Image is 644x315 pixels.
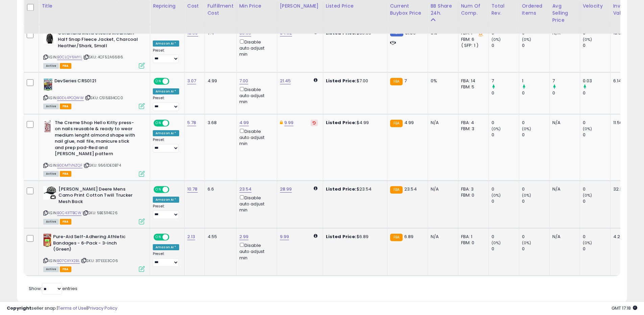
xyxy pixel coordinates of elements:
[43,78,53,91] img: 41QuHA73VxL._SL40_.jpg
[187,119,196,126] a: 5.78
[153,197,179,203] div: Amazon AI *
[326,186,382,192] div: $23.54
[404,119,414,126] span: 4.99
[153,204,179,219] div: Preset:
[168,120,179,126] span: OFF
[208,186,231,192] div: 6.6
[461,192,483,198] div: FBM: 0
[613,234,626,240] div: 4.26
[583,234,610,240] div: 0
[552,120,575,126] div: N/A
[461,30,483,36] div: FBA: 1
[390,120,403,127] small: FBA
[153,3,182,10] div: Repricing
[280,186,292,193] a: 28.99
[461,42,483,49] div: ( SFP: 1 )
[492,126,501,132] small: (0%)
[552,90,580,96] div: 0
[583,90,610,96] div: 0
[613,186,626,192] div: 32.34
[43,266,59,272] span: All listings currently available for purchase on Amazon
[522,234,549,240] div: 0
[326,186,357,192] b: Listed Price:
[208,3,234,17] div: Fulfillment Cost
[7,305,31,311] strong: Copyright
[522,120,549,126] div: 0
[522,42,549,49] div: 0
[239,194,272,213] div: Disable auto adjust min
[326,78,382,84] div: $7.00
[85,95,123,101] span: | SKU: C515B34CC0
[187,78,196,84] a: 3.07
[187,3,202,10] div: Cost
[390,78,403,85] small: FBA
[43,120,145,176] div: ASIN:
[492,120,519,126] div: 0
[43,30,56,44] img: 316vTjhhyXL._SL40_.jpg
[461,84,483,90] div: FBM: 5
[153,96,179,111] div: Preset:
[153,138,179,153] div: Preset:
[239,233,249,240] a: 2.99
[492,37,501,42] small: (0%)
[522,246,549,252] div: 0
[613,3,628,17] div: Inv. value
[404,233,414,240] span: 6.89
[60,63,71,69] span: FBA
[492,132,519,138] div: 0
[492,90,519,96] div: 0
[55,120,137,159] b: The Creme Shop Hello Kitty press-on nails reusable & ready to wear medium lenght almond shape wit...
[522,126,531,132] small: (0%)
[522,90,549,96] div: 0
[284,119,294,126] a: 9.99
[43,186,145,224] div: ASIN:
[404,78,407,84] span: 7
[43,234,145,271] div: ASIN:
[431,3,455,17] div: BB Share 24h.
[43,78,145,109] div: ASIN:
[82,210,118,216] span: | SKU: 5BE5114E26
[42,3,147,10] div: Title
[239,241,272,261] div: Disable auto adjust min
[280,233,289,240] a: 9.99
[326,120,382,126] div: $4.99
[326,233,357,240] b: Listed Price:
[552,234,575,240] div: N/A
[239,38,272,58] div: Disable auto adjust min
[583,240,592,246] small: (0%)
[88,305,117,311] a: Privacy Policy
[492,78,519,84] div: 7
[522,3,547,17] div: Ordered Items
[431,186,453,192] div: N/A
[492,246,519,252] div: 0
[154,187,163,192] span: ON
[187,186,198,193] a: 10.78
[461,3,486,17] div: Num of Comp.
[461,78,483,84] div: FBA: 14
[583,37,592,42] small: (0%)
[613,78,626,84] div: 6.14
[239,86,272,105] div: Disable auto adjust min
[43,234,51,247] img: 51R0UHxZPaL._SL40_.jpg
[492,3,516,17] div: Total Rev.
[390,186,403,194] small: FBA
[57,258,80,264] a: B07CXYX2BL
[326,119,357,126] b: Listed Price:
[208,234,231,240] div: 4.55
[522,37,531,42] small: (0%)
[613,120,626,126] div: 11.56
[43,219,59,225] span: All listings currently available for purchase on Amazon
[461,240,483,246] div: FBM: 0
[43,104,59,109] span: All listings currently available for purchase on Amazon
[583,193,592,198] small: (0%)
[43,30,145,67] div: ASIN:
[187,233,195,240] a: 2.13
[583,120,610,126] div: 0
[239,78,248,84] a: 7.00
[583,78,610,84] div: 0.03
[153,48,179,63] div: Preset:
[239,3,274,10] div: Min Price
[522,78,549,84] div: 1
[29,285,77,292] span: Show: entries
[583,198,610,204] div: 0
